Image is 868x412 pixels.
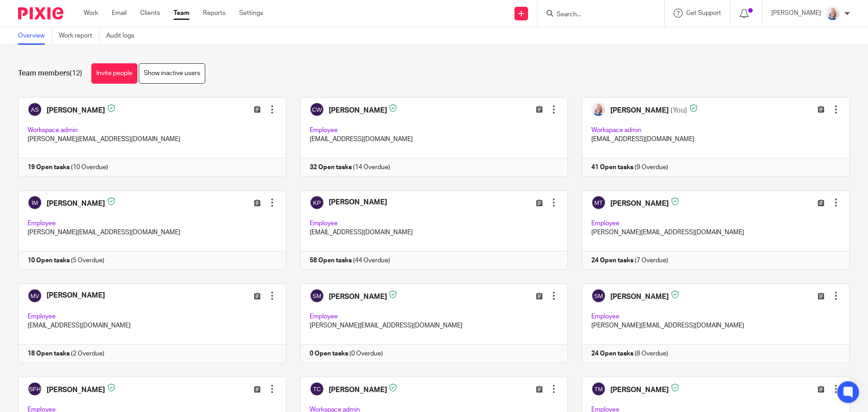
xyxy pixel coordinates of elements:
[84,9,98,18] a: Work
[91,63,137,84] a: Invite people
[826,6,840,21] img: Low%20Res%20-%20Your%20Support%20Team%20-5.jpg
[59,27,99,45] a: Work report
[106,27,141,45] a: Audit logs
[140,9,160,18] a: Clients
[239,9,263,18] a: Settings
[139,63,205,84] a: Show inactive users
[771,9,821,18] p: [PERSON_NAME]
[174,9,189,18] a: Team
[686,10,721,16] span: Get Support
[556,11,637,19] input: Search
[203,9,226,18] a: Reports
[18,7,63,19] img: Pixie
[70,70,82,77] span: (12)
[18,69,82,78] h1: Team members
[18,27,52,45] a: Overview
[112,9,127,18] a: Email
